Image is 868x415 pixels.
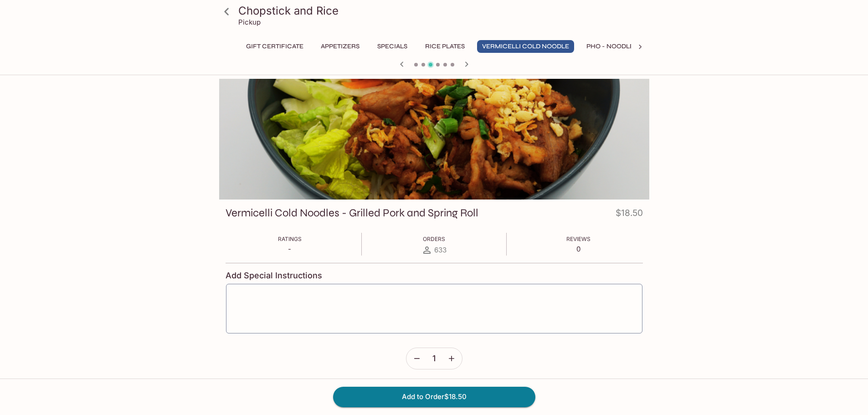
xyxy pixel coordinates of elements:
[566,245,591,253] p: 0
[432,354,436,364] span: 1
[333,387,535,407] button: Add to Order$18.50
[219,79,649,200] div: Vermicelli Cold Noodles - Grilled Pork and Spring Roll
[316,40,365,53] button: Appetizers
[226,206,478,220] h3: Vermicelli Cold Noodles - Grilled Pork and Spring Roll
[616,206,643,224] h4: $18.50
[581,40,658,53] button: Pho - Noodle Soup
[434,246,447,254] span: 633
[226,271,643,281] h4: Add Special Instructions
[238,18,261,26] p: Pickup
[566,236,591,242] span: Reviews
[278,236,302,242] span: Ratings
[420,40,470,53] button: Rice Plates
[477,40,574,53] button: Vermicelli Cold Noodle
[241,40,308,53] button: Gift Certificate
[278,245,302,253] p: -
[372,40,413,53] button: Specials
[423,236,445,242] span: Orders
[238,4,646,18] h3: Chopstick and Rice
